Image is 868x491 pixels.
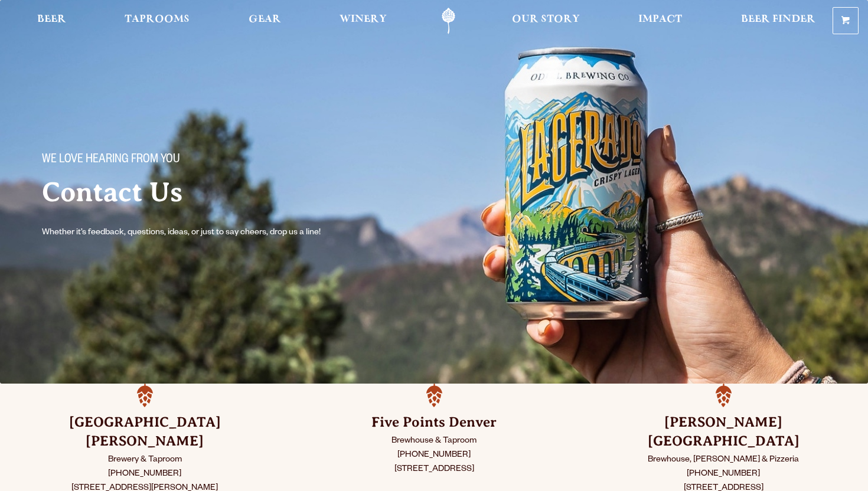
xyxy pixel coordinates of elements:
a: Beer [30,8,74,34]
h3: [PERSON_NAME] [GEOGRAPHIC_DATA] [608,413,838,451]
a: Beer Finder [733,8,823,34]
span: Our Story [512,15,580,24]
h3: Five Points Denver [319,413,549,432]
a: Winery [332,8,394,34]
span: Beer Finder [741,15,815,24]
span: Winery [340,15,387,24]
p: Whether it’s feedback, questions, ideas, or just to say cheers, drop us a line! [42,226,344,240]
span: Beer [37,15,66,24]
h2: Contact Us [42,178,410,207]
a: Impact [631,8,690,34]
a: Gear [241,8,289,34]
a: Odell Home [426,8,471,34]
span: We love hearing from you [42,153,180,168]
a: Our Story [504,8,588,34]
a: Taprooms [117,8,197,34]
span: Impact [638,15,682,24]
span: Gear [249,15,281,24]
span: Taprooms [125,15,190,24]
h3: [GEOGRAPHIC_DATA][PERSON_NAME] [30,413,260,451]
p: Brewhouse & Taproom [PHONE_NUMBER] [STREET_ADDRESS] [319,434,549,477]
